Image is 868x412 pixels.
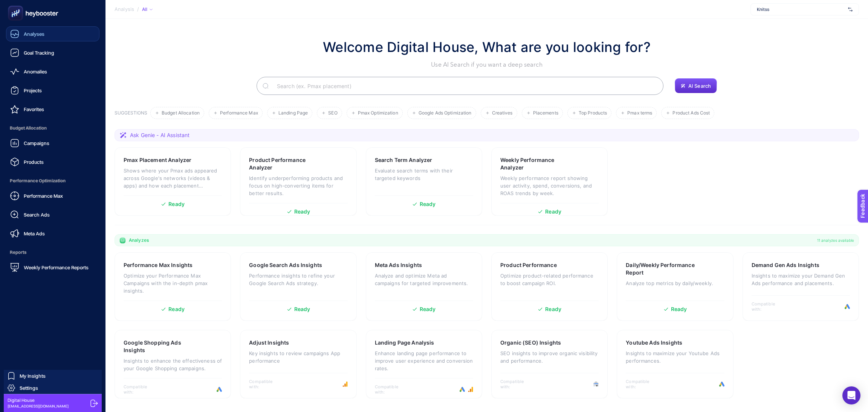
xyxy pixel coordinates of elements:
span: Anomalies [24,69,47,75]
a: Projects [6,83,99,98]
a: Search Term AnalyzerEvaluate search terms with their targeted keywordsReady [366,147,482,216]
span: My Insights [20,373,46,379]
span: Creatives [492,110,513,116]
a: Products [6,154,99,169]
h3: Google Search Ads Insights [249,261,322,269]
a: Favorites [6,102,99,117]
p: Weekly performance report showing user activity, spend, conversions, and ROAS trends by week. [500,174,599,197]
span: Goal Tracking [24,50,54,56]
p: Use AI Search if you want a deep search [323,60,651,69]
p: Insights to maximize your Youtube Ads performances. [626,349,724,365]
a: Settings [4,382,102,394]
button: AI Search [675,78,717,93]
span: Performance Optimization [6,173,99,188]
a: Analyses [6,26,99,41]
a: Adjust InsightsKey insights to review campaigns App performanceCompatible with: [240,330,356,398]
p: Insights to maximize your Demand Gen Ads performance and placements. [752,272,850,287]
span: Ready [294,307,310,312]
div: Open Intercom Messenger [842,386,860,404]
p: Analyze top metrics by daily/weekly. [626,279,724,287]
span: Ready [168,307,185,312]
span: Campaigns [24,140,49,146]
p: SEO insights to improve organic visibility and performance. [500,349,599,365]
span: Performance Max [24,193,63,199]
p: Analyze and optimize Meta ad campaigns for targeted improvements. [375,272,473,287]
span: Pmax Optimization [358,110,398,116]
span: SEO [328,110,337,116]
span: Ready [294,209,310,214]
span: Products [24,159,44,165]
h3: Demand Gen Ads Insights [752,261,819,269]
p: Evaluate search terms with their targeted keywords [375,167,473,182]
a: Daily/Weekly Performance ReportAnalyze top metrics by daily/weekly.Ready [617,252,733,321]
span: Search Ads [24,212,50,218]
h3: Performance Max Insights [124,261,193,269]
span: Analysis [115,6,134,12]
p: Insights to enhance the effectiveness of your Google Shopping campaigns. [124,357,222,372]
a: Goal Tracking [6,45,99,60]
span: Top Products [579,110,607,116]
h3: SUGGESTIONS [115,110,147,119]
a: Google Shopping Ads InsightsInsights to enhance the effectiveness of your Google Shopping campaig... [115,330,231,398]
span: Google Ads Optimization [419,110,472,116]
span: Feedback [5,2,29,8]
a: Weekly Performance Reports [6,260,99,275]
h3: Search Term Analyzer [375,156,432,164]
h3: Pmax Placement Analyzer [124,156,191,164]
span: Digital House [8,397,69,403]
span: Placements [533,110,558,116]
span: Compatible with: [124,384,157,395]
h3: Product Performance [500,261,557,269]
a: Product Performance AnalyzerIdentify underperforming products and focus on high-converting items ... [240,147,356,216]
span: Performance Max [220,110,258,116]
div: All [142,6,153,12]
span: Weekly Performance Reports [24,264,89,270]
h1: Welcome Digital House, What are you looking for? [323,37,651,57]
span: Knitss [757,6,845,12]
p: Performance insights to refine your Google Search Ads strategy. [249,272,347,287]
span: Ready [420,307,436,312]
span: Compatible with: [752,301,785,312]
span: [EMAIL_ADDRESS][DOMAIN_NAME] [8,403,69,409]
span: Analyses [24,31,44,37]
h3: Meta Ads Insights [375,261,422,269]
h3: Organic (SEO) Insights [500,339,561,346]
a: Google Search Ads InsightsPerformance insights to refine your Google Search Ads strategy.Ready [240,252,356,321]
input: Search [271,75,657,96]
span: Compatible with: [375,384,409,395]
span: Ready [671,307,687,312]
a: Performance Max InsightsOptimize your Performance Max Campaigns with the in-depth pmax insights.R... [115,252,231,321]
span: Ask Genie - AI Assistant [130,131,189,139]
h3: Youtube Ads Insights [626,339,682,346]
h3: Daily/Weekly Performance Report [626,261,701,276]
span: Compatible with: [500,379,534,389]
span: Ready [545,307,561,312]
a: Anomalies [6,64,99,79]
a: My Insights [4,370,102,382]
span: 11 analyzes available [817,237,854,243]
p: Shows where your Pmax ads appeared across Google's networks (videos & apps) and how each placemen... [124,167,222,189]
span: Compatible with: [249,379,283,389]
span: Ready [168,201,185,207]
span: Budget Allocation [6,121,99,136]
h3: Product Performance Analyzer [249,156,324,171]
p: Enhance landing page performance to improve user experience and conversion rates. [375,349,473,372]
h3: Adjust Insights [249,339,289,346]
span: Meta Ads [24,230,45,237]
img: svg%3e [848,6,853,13]
span: Settings [20,385,38,391]
a: Pmax Placement AnalyzerShows where your Pmax ads appeared across Google's networks (videos & apps... [115,147,231,216]
a: Demand Gen Ads InsightsInsights to maximize your Demand Gen Ads performance and placements.Compat... [743,252,859,321]
a: Meta Ads [6,226,99,241]
h3: Landing Page Analysis [375,339,434,346]
h3: Weekly Performance Analyzer [500,156,575,171]
span: Ready [545,209,561,214]
a: Youtube Ads InsightsInsights to maximize your Youtube Ads performances.Compatible with: [617,330,733,398]
p: Key insights to review campaigns App performance [249,349,347,365]
span: Ready [420,201,436,207]
a: Weekly Performance AnalyzerWeekly performance report showing user activity, spend, conversions, a... [491,147,608,216]
span: Landing Page [278,110,308,116]
p: Identify underperforming products and focus on high-converting items for better results. [249,174,347,197]
span: Compatible with: [626,379,660,389]
span: Pmax terms [627,110,652,116]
